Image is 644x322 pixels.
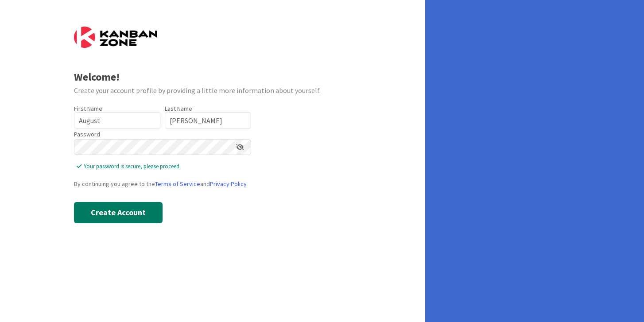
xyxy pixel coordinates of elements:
label: Password [74,130,100,139]
label: First Name [74,105,102,113]
div: By continuing you agree to the and [74,179,352,189]
a: Privacy Policy [210,180,247,188]
button: Create Account [74,202,163,223]
label: Last Name [165,105,192,113]
a: Terms of Service [155,180,200,188]
img: Kanban Zone [74,27,157,48]
span: Your password is secure, please proceed. [77,162,251,171]
div: Create your account profile by providing a little more information about yourself. [74,85,352,96]
div: Welcome! [74,69,352,85]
